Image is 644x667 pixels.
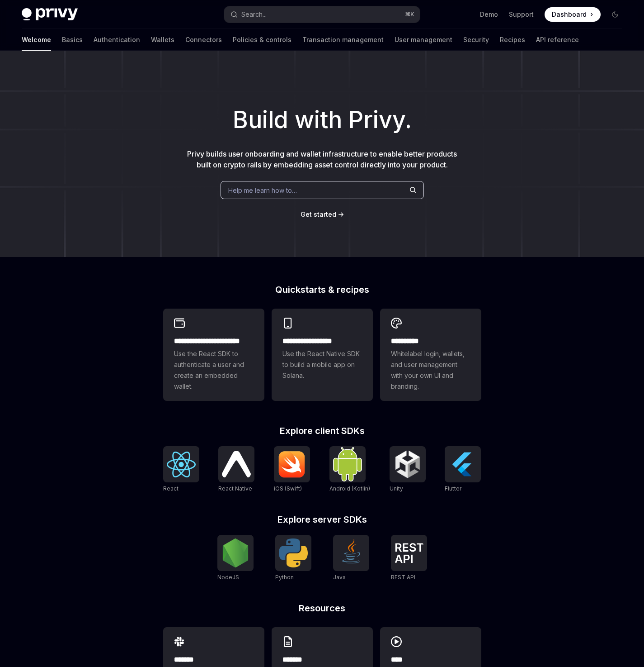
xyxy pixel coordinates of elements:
a: REST APIREST API [391,535,427,582]
a: Recipes [500,29,525,51]
button: Search...⌘K [224,6,419,23]
img: iOS (Swift) [277,451,306,478]
a: Welcome [22,29,51,51]
a: ReactReact [163,446,199,493]
h2: Explore client SDKs [163,426,481,435]
a: Wallets [151,29,174,51]
a: Android (Kotlin)Android (Kotlin) [329,446,370,493]
span: Get started [301,210,336,218]
span: iOS (Swift) [274,485,302,492]
span: Unity [390,485,403,492]
a: PythonPython [275,535,311,582]
a: React NativeReact Native [218,446,254,493]
span: Use the React Native SDK to build a mobile app on Solana. [282,348,362,381]
span: Python [275,574,294,581]
a: Transaction management [302,29,384,51]
span: React [163,485,179,492]
img: Java [337,538,366,567]
img: NodeJS [221,538,250,567]
a: Basics [62,29,83,51]
span: Help me learn how to… [228,186,297,195]
span: Use the React SDK to authenticate a user and create an embedded wallet. [174,348,254,392]
a: Policies & controls [233,29,291,51]
span: Whitelabel login, wallets, and user management with your own UI and branding. [391,348,470,392]
span: React Native [218,485,252,492]
a: Authentication [94,29,140,51]
img: Unity [393,450,422,479]
span: NodeJS [217,574,239,581]
span: Dashboard [552,10,587,19]
a: Support [509,10,534,19]
a: Dashboard [545,7,601,22]
h2: Quickstarts & recipes [163,285,481,294]
span: Java [333,574,346,581]
span: Flutter [445,485,461,492]
img: dark logo [22,8,78,21]
img: Android (Kotlin) [333,447,362,481]
a: **** *****Whitelabel login, wallets, and user management with your own UI and branding. [380,309,481,401]
img: React [167,452,196,477]
span: Privy builds user onboarding and wallet infrastructure to enable better products built on crypto ... [187,149,457,169]
div: Search... [241,9,267,20]
a: iOS (Swift)iOS (Swift) [274,446,310,493]
a: Connectors [185,29,222,51]
a: API reference [536,29,579,51]
span: Android (Kotlin) [329,485,370,492]
a: FlutterFlutter [445,446,481,493]
a: Security [463,29,489,51]
h1: Build with Privy. [14,102,630,138]
a: UnityUnity [390,446,426,493]
img: Flutter [448,450,477,479]
a: Demo [480,10,498,19]
h2: Resources [163,604,481,613]
img: React Native [222,451,251,477]
a: Get started [301,210,336,219]
img: REST API [395,543,423,563]
h2: Explore server SDKs [163,515,481,524]
a: **** **** **** ***Use the React Native SDK to build a mobile app on Solana. [272,309,373,401]
span: REST API [391,574,415,581]
a: NodeJSNodeJS [217,535,254,582]
a: JavaJava [333,535,369,582]
img: Python [279,538,308,567]
button: Toggle dark mode [608,7,622,22]
a: User management [395,29,452,51]
span: ⌘ K [405,11,414,18]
